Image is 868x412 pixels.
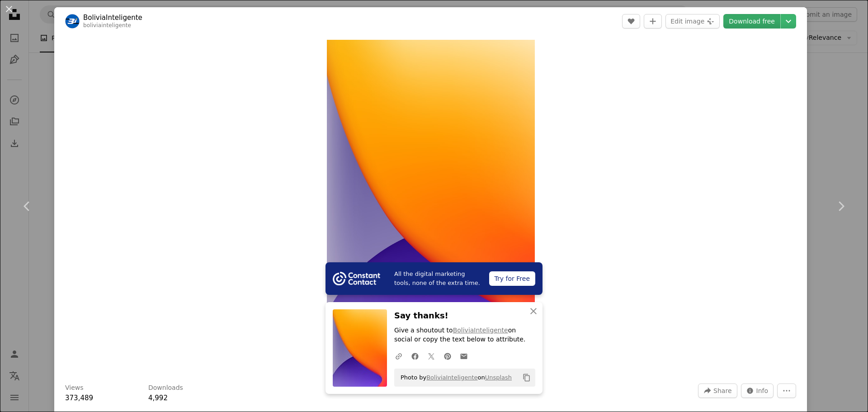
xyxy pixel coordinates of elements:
[396,370,512,385] span: Photo by on
[814,163,868,250] a: Next
[148,384,183,393] h3: Downloads
[698,384,737,398] button: Share this image
[407,347,423,365] a: Share on Facebook
[453,327,508,334] a: BoliviaInteligente
[741,384,774,398] button: Stats about this image
[644,14,662,28] button: Add to Collection
[83,22,131,28] a: boliviainteligente
[723,14,780,28] a: Download free
[756,384,769,398] span: Info
[777,384,796,398] button: More Actions
[622,14,640,28] button: Like
[394,309,535,322] h3: Say thanks!
[781,14,796,28] button: Choose download size
[333,272,380,285] img: file-1754318165549-24bf788d5b37
[439,347,456,365] a: Share on Pinterest
[456,347,472,365] a: Share over email
[665,14,720,28] button: Edit image
[485,374,512,381] a: Unsplash
[327,40,535,373] button: Zoom in on this image
[83,13,142,22] a: BoliviaInteligente
[327,40,535,373] img: shape, arrow
[65,14,80,28] img: Go to BoliviaInteligente's profile
[65,384,84,393] h3: Views
[394,326,535,344] p: Give a shoutout to on social or copy the text below to attribute.
[325,262,542,295] a: All the digital marketing tools, none of the extra time.Try for Free
[394,270,482,288] span: All the digital marketing tools, none of the extra time.
[426,374,477,381] a: BoliviaInteligente
[519,370,534,385] button: Copy to clipboard
[489,271,535,286] div: Try for Free
[423,347,439,365] a: Share on Twitter
[65,394,93,402] span: 373,489
[148,394,168,402] span: 4,992
[713,384,731,398] span: Share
